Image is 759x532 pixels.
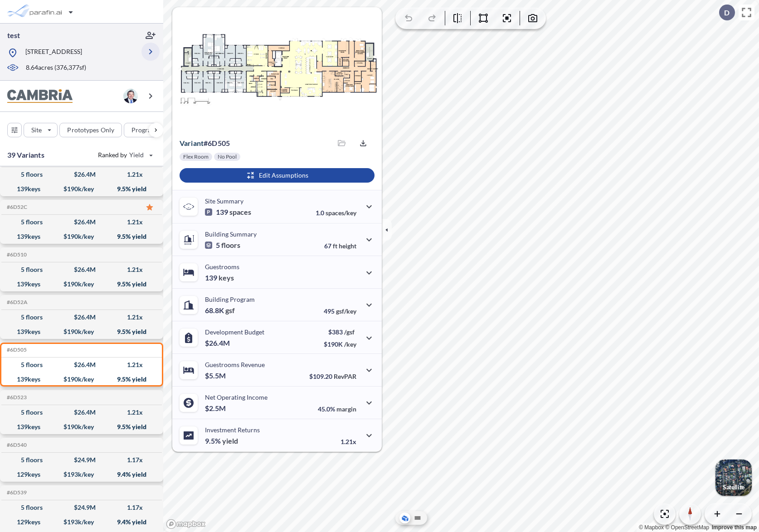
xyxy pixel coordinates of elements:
[205,230,257,238] p: Building Summary
[5,489,27,496] h5: Click to copy the code
[229,208,251,217] span: spaces
[205,393,268,401] p: Net Operating Income
[225,306,235,315] span: gsf
[341,438,356,445] p: 1.21x
[344,328,355,336] span: /gsf
[205,339,231,348] p: $26.4M
[324,242,356,250] p: 67
[723,484,744,491] p: Satellite
[205,197,243,205] p: Site Summary
[7,30,20,40] p: test
[5,347,27,353] h5: Click to copy the code
[205,273,234,282] p: 139
[59,123,122,137] button: Prototypes Only
[205,426,260,434] p: Investment Returns
[333,242,337,250] span: ft
[7,150,44,160] p: 39 Variants
[129,150,144,160] span: Yield
[24,123,58,137] button: Site
[665,524,709,531] a: OpenStreetMap
[205,436,238,445] p: 9.5%
[131,126,157,135] p: Program
[339,242,356,250] span: height
[91,148,159,162] button: Ranked by Yield
[205,328,264,336] p: Development Budget
[124,123,173,137] button: Program
[180,139,204,147] span: Variant
[5,299,28,305] h5: Click to copy the code
[715,459,752,496] img: Switcher Image
[715,459,752,496] button: Switcher ImageSatellite
[218,153,237,160] p: No Pool
[334,372,356,380] span: RevPAR
[639,524,664,531] a: Mapbox
[205,295,255,303] p: Building Program
[67,126,114,135] p: Prototypes Only
[123,89,138,103] img: user logo
[7,89,73,103] img: BrandImage
[259,171,308,180] p: Edit Assumptions
[344,340,356,348] span: /key
[180,139,230,148] p: # 6d505
[324,307,356,315] p: 495
[309,372,356,380] p: $109.20
[205,241,240,250] p: 5
[724,9,730,17] p: D
[26,63,86,73] p: 8.64 acres ( 376,377 sf)
[221,241,240,250] span: floors
[180,168,375,183] button: Edit Assumptions
[5,442,27,448] h5: Click to copy the code
[412,513,423,523] button: Site Plan
[336,405,356,413] span: margin
[219,273,234,282] span: keys
[166,519,206,529] a: Mapbox homepage
[5,204,27,210] h5: Click to copy the code
[399,513,410,523] button: Aerial View
[205,208,251,217] p: 139
[712,524,757,531] a: Improve this map
[324,340,356,348] p: $190K
[336,307,356,315] span: gsf/key
[183,153,209,160] p: Flex Room
[5,251,27,258] h5: Click to copy the code
[205,306,235,315] p: 68.8K
[205,263,239,271] p: Guestrooms
[205,361,265,368] p: Guestrooms Revenue
[5,394,27,401] h5: Click to copy the code
[326,209,356,217] span: spaces/key
[205,404,227,413] p: $2.5M
[316,209,356,217] p: 1.0
[205,371,227,380] p: $5.5M
[222,436,238,445] span: yield
[31,126,42,135] p: Site
[25,47,82,58] p: [STREET_ADDRESS]
[318,405,356,413] p: 45.0%
[324,328,356,336] p: $383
